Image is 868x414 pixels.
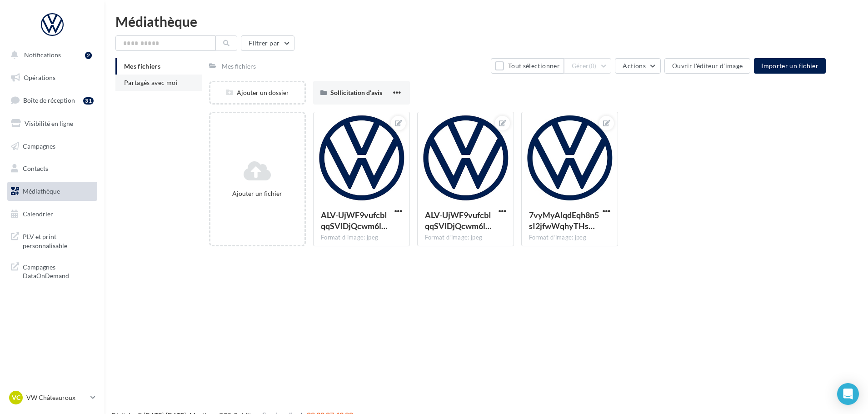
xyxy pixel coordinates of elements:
a: PLV et print personnalisable [5,227,99,254]
span: Boîte de réception [23,96,75,104]
a: Calendrier [5,205,99,224]
span: Notifications [24,51,61,59]
a: Contacts [5,159,99,178]
div: Mes fichiers [222,62,256,71]
a: Visibilité en ligne [5,114,99,133]
div: Ajouter un dossier [210,88,304,97]
div: Format d'image: jpeg [425,234,506,242]
p: VW Châteauroux [26,393,87,402]
button: Filtrer par [241,35,294,51]
span: VC [12,393,20,402]
button: Tout sélectionner [491,58,564,74]
span: Médiathèque [23,187,60,195]
div: Ajouter un fichier [214,189,301,198]
span: Partagés avec moi [124,79,178,86]
button: Gérer(0) [564,58,612,74]
span: ALV-UjWF9vufcbIqqSVlDjQcwm6lnkvhrzStOjL46j0ft_U2wuhcRxO5 [321,210,388,231]
button: Ouvrir l'éditeur d'image [664,58,750,74]
span: Visibilité en ligne [25,120,73,127]
span: Actions [623,62,645,70]
span: Campagnes [23,142,55,150]
span: Campagnes DataOnDemand [23,261,94,280]
div: 31 [83,97,94,105]
span: PLV et print personnalisable [23,230,94,250]
a: Campagnes DataOnDemand [5,257,99,284]
a: Campagnes [5,137,99,156]
div: 2 [85,52,92,59]
a: Médiathèque [5,182,99,201]
span: Contacts [23,165,48,172]
span: Importer un fichier [761,62,818,70]
div: Format d'image: jpeg [321,234,402,242]
span: Sollicitation d'avis [330,89,382,96]
a: Opérations [5,68,99,87]
span: ALV-UjWF9vufcbIqqSVlDjQcwm6lnkvhrzStOjL46j0ft_U2wuhcRxO5 [425,210,492,231]
span: 7vyMyAlqdEqh8n5sI2jfwWqhyTHs05Ic-lyIXzZ0UiVe495fljlDJ057z2QnEk22NjB6lo05VeV7mxL4RA=s0 [529,210,599,231]
a: VC VW Châteauroux [7,389,97,406]
span: (0) [589,62,597,70]
a: Boîte de réception31 [5,90,99,110]
span: Mes fichiers [124,62,160,70]
div: Open Intercom Messenger [837,383,859,405]
button: Importer un fichier [754,58,826,74]
div: Format d'image: jpeg [529,234,610,242]
span: Calendrier [23,210,53,218]
button: Actions [615,58,660,74]
button: Notifications 2 [5,45,95,65]
div: Médiathèque [115,15,857,28]
span: Opérations [24,74,55,81]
